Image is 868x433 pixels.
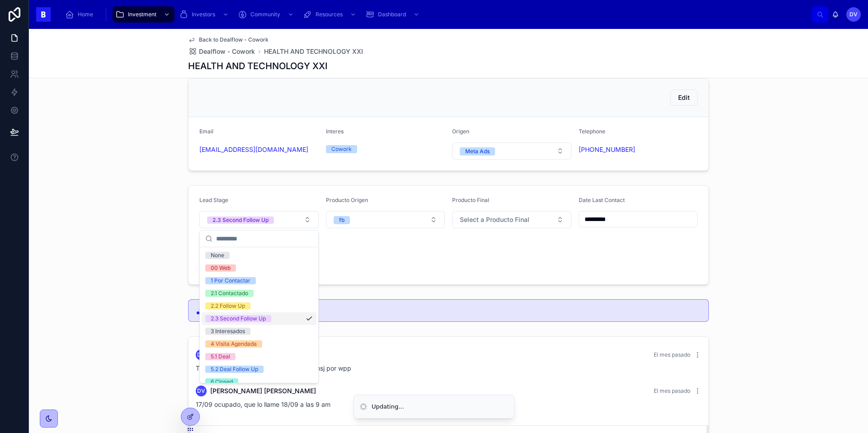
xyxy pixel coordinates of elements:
button: Select Button [326,211,445,228]
a: Investors [176,6,233,23]
a: Investment [113,6,175,23]
h5: oficina privada [208,307,701,313]
div: Suggestions [200,247,318,383]
span: Investment [128,11,156,18]
span: El mes pasado [654,387,690,394]
span: Lead Stage [199,197,228,203]
span: Tiene el telefono apagado, le mande un msj por wpp [196,364,351,372]
span: Interes [326,128,344,135]
span: Email [199,128,213,135]
span: Select a Producto Final [460,215,529,224]
button: Select Button [452,211,571,228]
span: Producto Origen [326,197,368,203]
div: 5.1 Deal [211,353,230,360]
a: Dealflow - Cowork [188,47,255,56]
span: [PERSON_NAME] [PERSON_NAME] [210,386,316,395]
span: Resources [316,11,343,18]
a: Home [62,6,99,23]
a: [PHONE_NUMBER] [579,145,635,154]
div: Updating... [372,402,404,411]
span: Edit [678,93,690,102]
span: Date Last Contact [579,197,625,203]
span: El mes pasado [654,351,690,358]
div: scrollable content [58,5,812,24]
a: Community [235,6,298,23]
span: Back to Dealflow - Cowork [199,36,269,43]
span: Investors [192,11,215,18]
a: [EMAIL_ADDRESS][DOMAIN_NAME] [199,145,308,154]
span: Dashboard [378,11,406,18]
span: Community [250,11,280,18]
a: Resources [300,6,361,23]
button: Select Button [452,142,571,160]
div: fb [339,216,344,224]
a: Dashboard [363,6,424,23]
a: HEALTH AND TECHNOLOGY XXI [264,47,363,56]
div: 2.3 Second Follow Up [212,216,269,224]
div: 2.2 Follow Up [211,302,245,310]
div: 00 Web [211,264,231,272]
div: 2.1 Contactado [211,290,248,297]
span: DV [197,387,205,395]
button: Edit [670,89,698,106]
span: Origen [452,128,469,135]
span: Telephone [579,128,605,135]
button: Select Button [199,211,319,228]
span: Producto Final [452,197,489,203]
button: Unselect META_ADS [460,146,495,155]
span: Dealflow - Cowork [199,47,255,56]
h1: HEALTH AND TECHNOLOGY XXI [188,60,327,72]
div: Cowork [331,145,352,153]
div: 2.3 Second Follow Up [211,315,266,322]
span: Home [78,11,93,18]
span: DV [197,351,205,358]
div: 6 Closed [211,378,233,386]
div: None [211,252,224,259]
div: 5.2 Deal Follow Up [211,366,258,373]
span: DV [849,11,858,18]
a: Back to Dealflow - Cowork [188,36,269,43]
div: 1 Por Contactar [211,277,250,284]
div: 3 Interesados [211,328,245,335]
img: App logo [36,7,51,22]
span: 17/09 ocupado, que lo llame 18/09 a las 9 am [196,400,330,408]
div: Meta Ads [465,147,490,155]
div: 4 Visita Agendada [211,340,257,348]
